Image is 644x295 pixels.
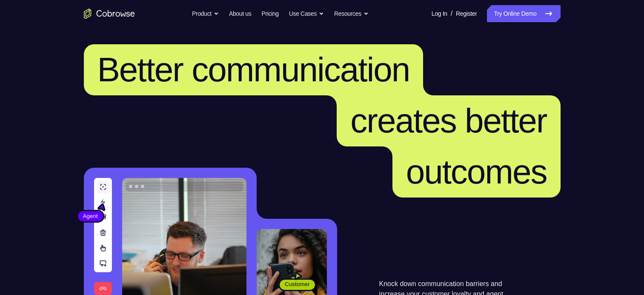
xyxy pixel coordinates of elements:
span: Agent [78,212,103,221]
span: / [451,9,452,19]
span: outcomes [406,153,547,191]
a: Log In [432,5,447,22]
span: creates better [350,102,547,140]
a: Try Online Demo [487,5,560,22]
button: Use Cases [289,5,324,22]
img: A series of tools used in co-browsing sessions [94,178,112,295]
button: Product [192,5,219,22]
span: Better communication [97,51,410,89]
span: Customer [280,280,315,289]
a: Register [456,5,477,22]
a: Go to the home page [84,9,135,19]
a: About us [229,5,251,22]
a: Pricing [261,5,278,22]
button: Resources [334,5,369,22]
